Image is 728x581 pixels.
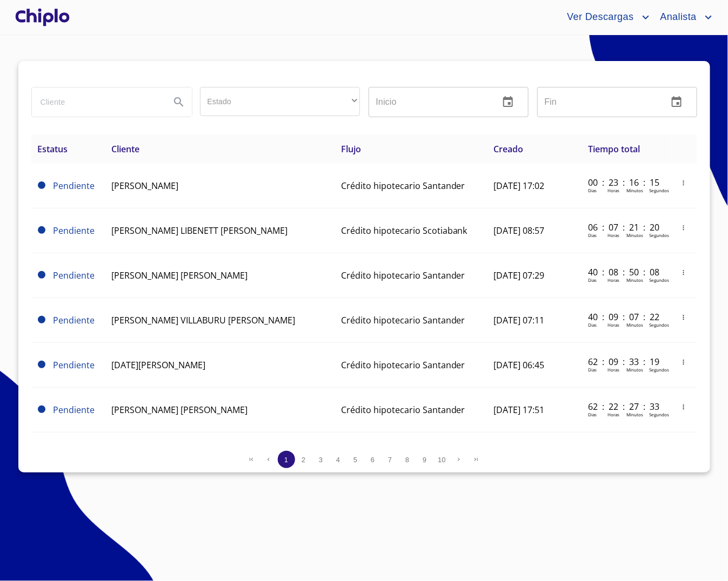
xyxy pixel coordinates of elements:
p: Horas [607,187,619,193]
div: ​ [200,87,360,116]
p: Horas [607,367,619,373]
button: 10 [433,451,451,468]
p: 62 : 22 : 27 : 33 [588,401,661,413]
span: Pendiente [54,180,95,192]
span: Ver Descargas [559,9,639,26]
span: Pendiente [54,359,95,371]
p: Dias [588,322,597,328]
p: Segundos [649,367,669,373]
p: Horas [607,411,619,417]
p: Dias [588,411,597,417]
button: 7 [382,451,399,468]
span: Pendiente [38,406,45,413]
span: Crédito hipotecario Santander [341,314,465,326]
span: Crédito hipotecario Santander [341,180,465,192]
p: Dias [588,232,597,238]
button: 2 [295,451,312,468]
p: Segundos [649,322,669,328]
span: Pendiente [38,316,45,323]
span: [DATE] 07:29 [494,269,545,281]
p: Minutos [626,322,643,328]
span: Pendiente [38,361,45,368]
span: Pendiente [38,226,45,234]
button: 3 [312,451,330,468]
p: Minutos [626,367,643,373]
span: 10 [438,456,445,464]
button: 9 [416,451,433,468]
p: Minutos [626,277,643,283]
span: Tiempo total [588,143,640,155]
span: [DATE] 07:11 [494,314,545,326]
span: Pendiente [54,269,95,281]
p: 62 : 09 : 33 : 19 [588,356,661,368]
p: 06 : 07 : 21 : 20 [588,221,661,233]
p: Horas [607,232,619,238]
span: Cliente [111,143,139,155]
span: [PERSON_NAME] VILLABURU [PERSON_NAME] [111,314,295,326]
span: 3 [319,456,323,464]
p: Horas [607,322,619,328]
span: Analista [652,9,702,26]
p: Dias [588,187,597,193]
p: Segundos [649,411,669,417]
span: [DATE] 06:45 [494,359,545,371]
button: 5 [347,451,364,468]
p: 40 : 08 : 50 : 08 [588,266,661,278]
p: Segundos [649,232,669,238]
button: 6 [364,451,382,468]
span: [PERSON_NAME] [PERSON_NAME] [111,269,248,281]
span: Crédito hipotecario Santander [341,359,465,371]
span: [DATE][PERSON_NAME] [111,359,205,371]
button: 1 [278,451,295,468]
span: Pendiente [38,181,45,189]
button: Search [166,89,192,115]
span: [PERSON_NAME] LIBENETT [PERSON_NAME] [111,225,288,237]
span: 9 [423,456,426,464]
span: 7 [388,456,392,464]
span: 5 [353,456,357,464]
p: 00 : 23 : 16 : 15 [588,177,661,188]
span: [PERSON_NAME] [111,180,178,192]
p: Segundos [649,277,669,283]
span: 8 [405,456,409,464]
span: Pendiente [54,314,95,326]
p: 40 : 09 : 07 : 22 [588,311,661,323]
button: 8 [399,451,416,468]
p: Horas [607,277,619,283]
span: Estatus [38,143,68,155]
span: Creado [494,143,524,155]
span: Crédito hipotecario Scotiabank [341,225,467,237]
p: Minutos [626,411,643,417]
span: Crédito hipotecario Santander [341,269,465,281]
span: Flujo [341,143,361,155]
span: [PERSON_NAME] [PERSON_NAME] [111,404,248,416]
p: Minutos [626,232,643,238]
p: Minutos [626,187,643,193]
span: 6 [371,456,375,464]
span: 1 [284,456,288,464]
span: Crédito hipotecario Santander [341,404,465,416]
span: [DATE] 17:02 [494,180,545,192]
span: Pendiente [38,271,45,279]
span: [DATE] 08:57 [494,225,545,237]
p: Segundos [649,187,669,193]
span: [DATE] 17:51 [494,404,545,416]
span: 4 [336,456,340,464]
span: Pendiente [54,225,95,237]
button: 4 [330,451,347,468]
p: Dias [588,367,597,373]
input: search [32,87,162,117]
button: account of current user [652,9,715,26]
span: 2 [302,456,305,464]
button: account of current user [559,9,652,26]
span: Pendiente [54,404,95,416]
p: Dias [588,277,597,283]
